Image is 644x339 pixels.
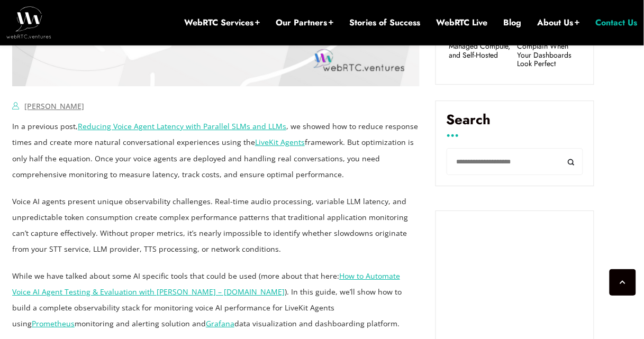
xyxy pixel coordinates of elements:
a: 3 Ways to Deploy Voice AI Agents: Managed Services, Managed Compute, and Self-Hosted [449,15,512,59]
a: About Us [538,17,580,29]
a: The WebRTC Monitoring Gap: Why Users Complain When Your Dashboards Look Perfect [518,15,580,68]
a: LiveKit Agents [255,137,305,147]
a: Grafana [206,318,234,328]
button: Search [559,148,583,175]
a: [PERSON_NAME] [24,101,84,111]
a: Blog [504,17,522,29]
a: WebRTC Services [184,17,260,29]
a: Stories of Success [349,17,420,29]
p: Voice AI agents present unique observability challenges. Real-time audio processing, variable LLM... [12,194,420,257]
img: WebRTC.ventures [6,6,51,38]
a: Prometheus [32,318,75,328]
p: In a previous post, , we showed how to reduce response times and create more natural conversation... [12,118,420,182]
a: WebRTC Live [436,17,488,29]
a: Reducing Voice Agent Latency with Parallel SLMs and LLMs [78,121,286,131]
a: Our Partners [276,17,333,29]
a: Contact Us [596,17,638,29]
label: Search [447,112,583,136]
p: While we have talked about some AI specific tools that could be used (more about that here: ). In... [12,268,420,332]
